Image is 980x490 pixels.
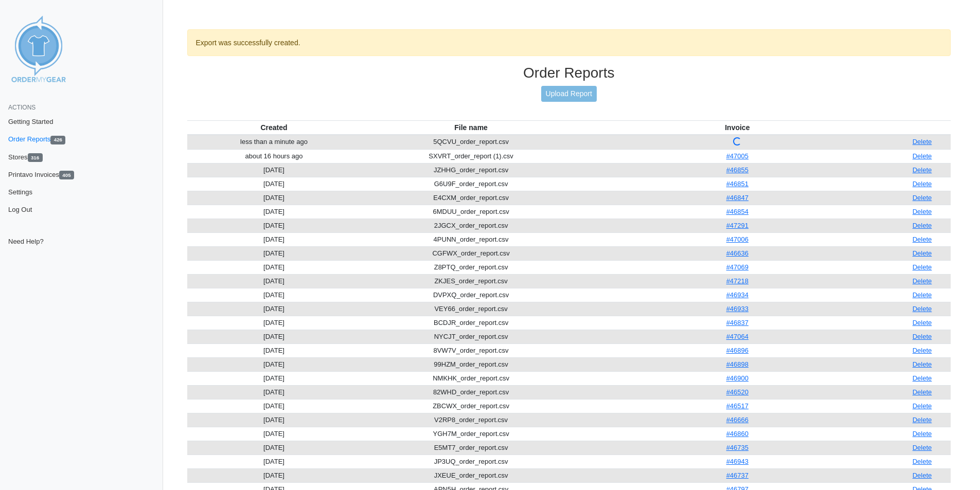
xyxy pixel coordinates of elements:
[361,232,581,246] td: 4PUNN_order_report.csv
[913,374,932,382] a: Delete
[187,232,361,246] td: [DATE]
[726,291,749,299] a: #46934
[913,277,932,285] a: Delete
[187,135,361,150] td: less than a minute ago
[913,347,932,354] a: Delete
[726,374,749,382] a: #46900
[187,399,361,413] td: [DATE]
[581,120,894,135] th: Invoice
[187,219,361,232] td: [DATE]
[361,343,581,357] td: 8VW7V_order_report.csv
[913,166,932,174] a: Delete
[361,135,581,150] td: 5QCVU_order_report.csv
[187,288,361,302] td: [DATE]
[726,402,749,410] a: #46517
[726,222,749,229] a: #47291
[50,136,65,144] span: 426
[361,385,581,399] td: 82WHD_order_report.csv
[726,347,749,354] a: #46896
[913,319,932,326] a: Delete
[361,149,581,163] td: SXVRT_order_report (1).csv
[187,149,361,163] td: about 16 hours ago
[726,208,749,215] a: #46854
[726,235,749,243] a: #47006
[187,64,951,82] h3: Order Reports
[187,177,361,191] td: [DATE]
[913,235,932,243] a: Delete
[726,471,749,479] a: #46737
[187,316,361,330] td: [DATE]
[361,468,581,482] td: JXEUE_order_report.csv
[361,455,581,468] td: JP3UQ_order_report.csv
[361,177,581,191] td: G6U9F_order_report.csv
[361,120,581,135] th: File name
[187,246,361,260] td: [DATE]
[913,194,932,202] a: Delete
[361,163,581,177] td: JZHHG_order_report.csv
[913,458,932,465] a: Delete
[187,29,951,56] div: Export was successfully created.
[726,263,749,271] a: #47069
[361,288,581,302] td: DVPXQ_order_report.csv
[187,274,361,288] td: [DATE]
[361,427,581,441] td: YGH7M_order_report.csv
[726,388,749,396] a: #46520
[913,430,932,438] a: Delete
[361,316,581,330] td: BCDJR_order_report.csv
[913,180,932,188] a: Delete
[726,458,749,465] a: #46943
[913,291,932,299] a: Delete
[913,471,932,479] a: Delete
[913,360,932,368] a: Delete
[361,274,581,288] td: ZKJES_order_report.csv
[726,277,749,285] a: #47218
[361,413,581,427] td: V2RP8_order_report.csv
[187,343,361,357] td: [DATE]
[913,333,932,340] a: Delete
[361,205,581,219] td: 6MDUU_order_report.csv
[913,138,932,146] a: Delete
[361,302,581,316] td: VEY66_order_report.csv
[361,219,581,232] td: 2JGCX_order_report.csv
[361,191,581,205] td: E4CXM_order_report.csv
[726,416,749,424] a: #46666
[913,263,932,271] a: Delete
[187,330,361,343] td: [DATE]
[726,180,749,188] a: #46851
[187,371,361,385] td: [DATE]
[187,413,361,427] td: [DATE]
[913,152,932,160] a: Delete
[361,371,581,385] td: NMKHK_order_report.csv
[726,319,749,326] a: #46837
[913,305,932,313] a: Delete
[361,357,581,371] td: 99HZM_order_report.csv
[28,153,43,162] span: 316
[187,120,361,135] th: Created
[913,444,932,451] a: Delete
[541,86,597,102] a: Upload Report
[187,385,361,399] td: [DATE]
[913,416,932,424] a: Delete
[726,249,749,257] a: #46636
[726,305,749,313] a: #46933
[187,191,361,205] td: [DATE]
[187,427,361,441] td: [DATE]
[361,441,581,455] td: E5MT7_order_report.csv
[726,444,749,451] a: #46735
[913,402,932,410] a: Delete
[726,194,749,202] a: #46847
[187,302,361,316] td: [DATE]
[913,388,932,396] a: Delete
[187,441,361,455] td: [DATE]
[726,166,749,174] a: #46855
[361,246,581,260] td: CGFWX_order_report.csv
[187,455,361,468] td: [DATE]
[187,357,361,371] td: [DATE]
[913,249,932,257] a: Delete
[187,260,361,274] td: [DATE]
[913,222,932,229] a: Delete
[187,163,361,177] td: [DATE]
[361,260,581,274] td: Z8PTQ_order_report.csv
[726,360,749,368] a: #46898
[187,468,361,482] td: [DATE]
